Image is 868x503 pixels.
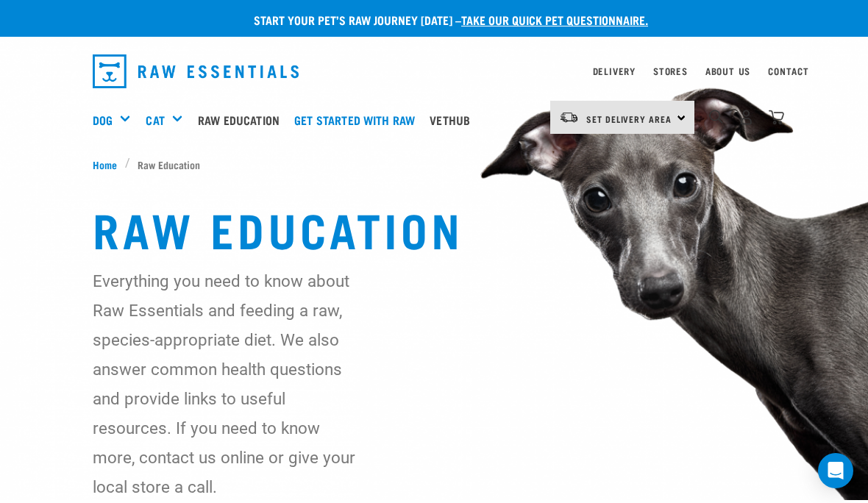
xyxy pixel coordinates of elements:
[93,54,299,88] img: Raw Essentials Logo
[426,90,481,149] a: Vethub
[81,49,787,94] nav: dropdown navigation
[93,157,117,172] span: Home
[559,111,579,124] img: van-moving.png
[93,157,775,172] nav: breadcrumbs
[93,266,366,502] p: Everything you need to know about Raw Essentials and feeding a raw, species-appropriate diet. We ...
[194,90,291,149] a: Raw Education
[586,116,672,121] span: Set Delivery Area
[93,111,113,129] a: Dog
[93,201,775,254] h1: Raw Education
[653,68,688,74] a: Stores
[146,111,164,129] a: Cat
[705,68,750,74] a: About Us
[739,110,754,125] img: user.png
[461,16,648,23] a: take our quick pet questionnaire.
[709,110,723,124] img: home-icon-1@2x.png
[769,110,784,125] img: home-icon@2x.png
[593,68,636,74] a: Delivery
[768,68,809,74] a: Contact
[291,90,426,149] a: Get started with Raw
[93,157,125,172] a: Home
[818,453,853,488] div: Open Intercom Messenger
